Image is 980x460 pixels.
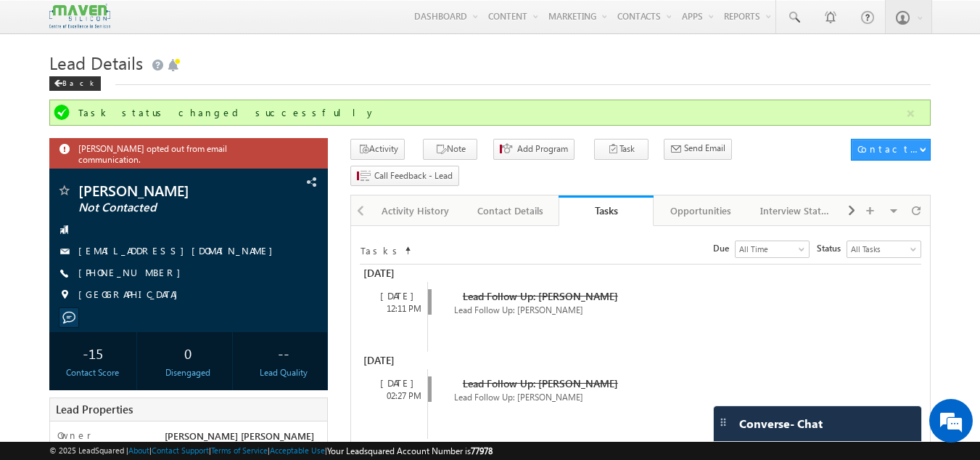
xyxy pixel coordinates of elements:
[78,106,905,119] div: Task status changed successfully
[49,51,143,74] span: Lead Details
[56,402,133,416] span: Lead Properties
[817,242,847,255] span: Status
[735,241,810,258] a: All Time
[454,304,583,315] span: Lead Follow Up: [PERSON_NAME]
[78,142,290,165] span: [PERSON_NAME] opted out from email communication.
[360,241,403,258] td: Tasks
[463,376,618,390] span: Lead Follow Up: [PERSON_NAME]
[49,444,493,458] span: © 2025 LeadSquared | | | | |
[463,289,618,303] span: Lead Follow Up: [PERSON_NAME]
[374,169,453,182] span: Call Feedback - Lead
[128,445,149,455] a: About
[327,445,493,456] span: Your Leadsquared Account Number is
[57,429,91,442] label: Owner
[49,76,101,91] div: Back
[243,339,324,366] div: --
[559,195,654,226] a: Tasks
[736,243,805,256] span: All Time
[569,203,643,217] div: Tasks
[78,266,188,281] span: [PHONE_NUMBER]
[404,241,411,254] span: Sort Timeline
[350,166,459,187] button: Call Feedback - Lead
[851,139,931,161] button: Contact Actions
[78,244,280,259] span: [EMAIL_ADDRESS][DOMAIN_NAME]
[243,366,324,379] div: Lead Quality
[594,139,648,160] button: Task
[148,339,228,366] div: 0
[367,289,427,302] div: [DATE]
[749,195,844,226] a: Interview Status
[760,202,831,219] div: Interview Status
[152,445,209,455] a: Contact Support
[475,202,545,219] div: Contact Details
[78,183,250,198] span: [PERSON_NAME]
[857,142,919,156] div: Contact Actions
[78,288,185,302] span: [GEOGRAPHIC_DATA]
[148,366,228,379] div: Disengaged
[464,195,559,226] a: Contact Details
[49,4,110,29] img: Custom Logo
[367,390,427,403] div: 02:27 PM
[78,201,250,215] span: Not Contacted
[380,202,450,219] div: Activity History
[713,242,735,255] span: Due
[53,339,133,366] div: -15
[493,139,575,160] button: Add Program
[423,139,477,160] button: Note
[211,445,268,455] a: Terms of Service
[654,195,749,226] a: Opportunities
[270,445,325,455] a: Acceptable Use
[350,139,405,160] button: Activity
[664,139,732,160] button: Send Email
[471,445,493,456] span: 77978
[717,416,729,428] img: carter-drag
[53,366,133,379] div: Contact Score
[739,417,823,430] span: Converse - Chat
[684,142,725,155] span: Send Email
[360,352,426,369] div: [DATE]
[454,392,583,403] span: Lead Follow Up: [PERSON_NAME]
[368,195,464,226] a: Activity History
[165,429,314,442] span: [PERSON_NAME] [PERSON_NAME]
[517,142,568,156] span: Add Program
[847,243,917,256] span: All Tasks
[367,302,427,315] div: 12:11 PM
[367,376,427,390] div: [DATE]
[49,76,108,88] a: Back
[847,241,921,258] a: All Tasks
[665,202,736,219] div: Opportunities
[360,265,426,282] div: [DATE]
